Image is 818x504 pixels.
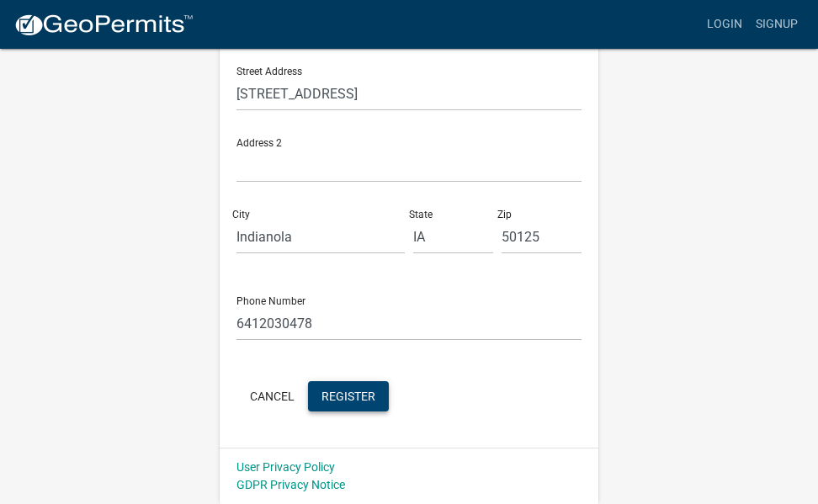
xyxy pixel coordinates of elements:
a: Signup [749,8,805,40]
a: Login [700,8,749,40]
span: Register [321,389,375,402]
a: GDPR Privacy Notice [236,478,345,491]
button: Register [308,381,389,411]
button: Cancel [236,381,308,411]
a: User Privacy Policy [236,460,335,474]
